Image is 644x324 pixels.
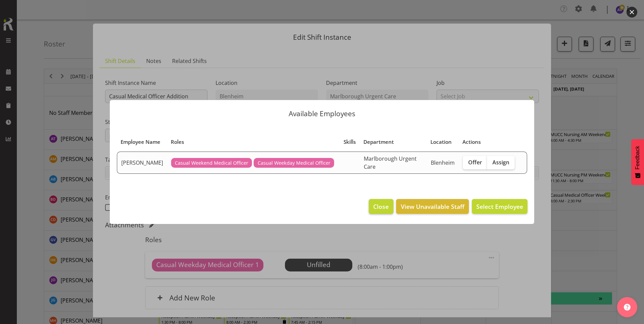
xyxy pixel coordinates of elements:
[117,152,167,174] td: [PERSON_NAME]
[364,155,417,170] span: Marlborough Urgent Care
[631,139,644,185] button: Feedback - Show survey
[171,138,336,146] div: Roles
[175,159,248,167] span: Casual Weekend Medical Officer
[396,199,469,214] button: View Unavailable Staff
[121,138,163,146] div: Employee Name
[462,138,515,146] div: Actions
[373,202,389,211] span: Close
[476,202,523,210] span: Select Employee
[344,138,356,146] div: Skills
[401,202,464,211] span: View Unavailable Staff
[468,159,482,166] span: Offer
[258,159,330,167] span: Casual Weekday Medical Officer
[369,199,393,214] button: Close
[430,138,455,146] div: Location
[492,159,509,166] span: Assign
[117,110,527,117] p: Available Employees
[635,146,641,169] span: Feedback
[363,138,423,146] div: Department
[472,199,527,214] button: Select Employee
[431,159,455,166] span: Blenheim
[624,304,631,311] img: help-xxl-2.png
